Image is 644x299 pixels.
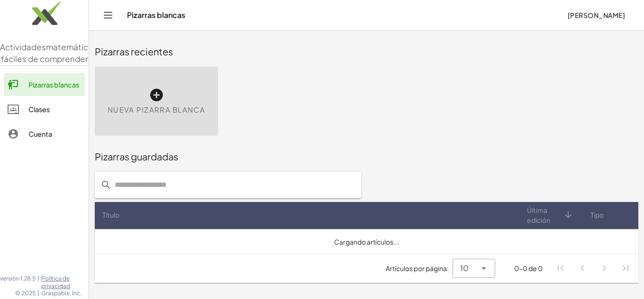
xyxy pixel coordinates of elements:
[100,179,112,191] i: prepended action
[386,264,449,273] font: Artículos por página:
[102,211,119,219] font: Título
[41,290,82,297] font: Graspable, Inc.
[334,237,399,246] font: Cargando artículos...
[386,264,453,273] span: Artículos por página:
[560,7,633,24] button: [PERSON_NAME]
[100,8,116,23] button: Cambiar navegación
[28,105,50,114] font: Clases
[41,275,89,290] a: Política de privacidad
[108,105,205,114] font: Nueva pizarra blanca
[95,45,173,57] font: Pizarras recientes
[514,264,543,273] font: 0-0 de 0
[460,263,469,273] font: 10
[568,11,625,19] font: [PERSON_NAME]
[37,290,39,297] font: |
[4,123,85,145] a: Cuenta
[550,258,636,280] nav: Navegación de paginación
[95,150,178,162] font: Pizarras guardadas
[4,73,85,96] a: Pizarras blancas
[1,42,98,64] font: matemáticas fáciles de comprender
[28,130,52,138] font: Cuenta
[4,98,85,121] a: Clases
[41,275,70,290] font: Política de privacidad
[527,206,550,224] font: Última edición
[37,275,39,282] font: |
[590,211,604,219] font: Tipo
[28,80,79,89] font: Pizarras blancas
[15,290,36,297] font: © 2025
